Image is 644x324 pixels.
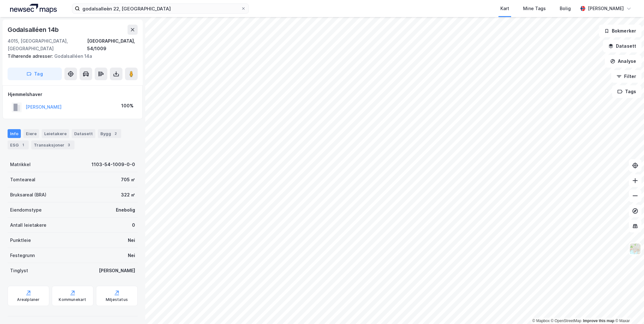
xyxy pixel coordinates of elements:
[10,221,46,229] div: Antall leietakere
[532,319,550,323] a: Mapbox
[629,243,641,255] img: Z
[611,70,641,83] button: Filter
[612,85,641,98] button: Tags
[10,191,46,199] div: Bruksareal (BRA)
[551,319,581,323] a: OpenStreetMap
[17,297,39,302] div: Arealplaner
[560,5,571,12] div: Bolig
[92,161,135,168] div: 1103-54-1009-0-0
[500,5,509,12] div: Kart
[8,91,137,98] div: Hjemmelshaver
[605,55,641,68] button: Analyse
[20,142,26,148] div: 1
[10,267,28,274] div: Tinglyst
[10,237,31,244] div: Punktleie
[588,5,624,12] div: [PERSON_NAME]
[99,267,135,274] div: [PERSON_NAME]
[98,129,121,138] div: Bygg
[23,129,39,138] div: Eiere
[8,53,54,59] span: Tilhørende adresser:
[106,297,128,302] div: Miljøstatus
[10,161,31,168] div: Matrikkel
[8,129,21,138] div: Info
[31,141,75,149] div: Transaksjoner
[121,191,135,199] div: 322 ㎡
[8,141,29,149] div: ESG
[583,319,614,323] a: Improve this map
[87,37,138,52] div: [GEOGRAPHIC_DATA], 54/1009
[66,142,72,148] div: 3
[116,206,135,214] div: Enebolig
[10,252,35,259] div: Festegrunn
[10,176,35,183] div: Tomteareal
[42,129,69,138] div: Leietakere
[112,130,119,137] div: 2
[603,40,641,52] button: Datasett
[8,25,60,35] div: Godalsalléen 14b
[132,221,135,229] div: 0
[8,37,87,52] div: 4015, [GEOGRAPHIC_DATA], [GEOGRAPHIC_DATA]
[80,4,241,13] input: Søk på adresse, matrikkel, gårdeiere, leietakere eller personer
[121,176,135,183] div: 705 ㎡
[128,237,135,244] div: Nei
[612,294,644,324] iframe: Chat Widget
[128,252,135,259] div: Nei
[599,25,641,37] button: Bokmerker
[72,129,95,138] div: Datasett
[10,206,42,214] div: Eiendomstype
[8,68,62,80] button: Tag
[10,4,57,13] img: logo.a4113a55bc3d86da70a041830d287a7e.svg
[121,102,134,110] div: 100%
[59,297,86,302] div: Kommunekart
[8,52,133,60] div: Godalsalléen 14a
[523,5,546,12] div: Mine Tags
[612,294,644,324] div: Kontrollprogram for chat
